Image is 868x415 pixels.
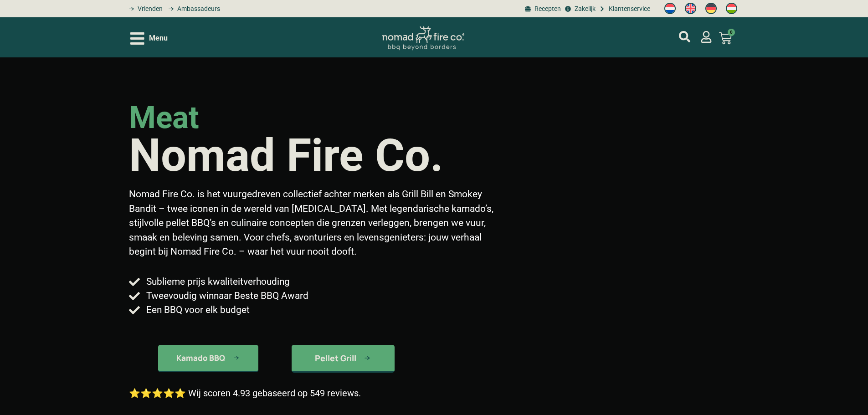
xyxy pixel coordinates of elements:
a: grill bill zakeljk [563,4,595,14]
span: Kamado BBQ [176,354,225,362]
p: Nomad Fire Co. is het vuurgedreven collectief achter merken als Grill Bill en Smokey Bandit – twe... [129,187,501,259]
span: Recepten [532,4,561,14]
img: Duits [705,3,717,14]
span: 0 [728,29,735,36]
a: kamado bbq [158,345,258,372]
a: kamado bbq [292,345,395,373]
img: Nomad Logo [382,26,464,51]
h1: Nomad Fire Co. [129,133,443,178]
a: mijn account [679,31,690,42]
span: Ambassadeurs [175,4,220,14]
img: Nederlands [664,3,676,14]
span: Menu [149,33,168,44]
a: 0 [708,26,743,50]
img: Hongaars [726,3,737,14]
a: grill bill ambassadors [165,4,220,14]
span: Zakelijk [572,4,596,14]
a: Switch to Duits [701,0,721,17]
span: Sublieme prijs kwaliteitverhouding [144,275,290,289]
span: Tweevoudig winnaar Beste BBQ Award [144,289,308,303]
a: grill bill vrienden [126,4,163,14]
span: Pellet Grill [315,354,356,362]
p: ⭐⭐⭐⭐⭐ Wij scoren 4.93 gebaseerd op 549 reviews. [129,386,361,400]
a: mijn account [700,31,712,43]
a: grill bill klantenservice [598,4,650,14]
img: Engels [685,3,696,14]
a: Switch to Engels [680,0,701,17]
a: BBQ recepten [524,4,561,14]
div: Open/Close Menu [130,31,168,46]
a: Switch to Hongaars [721,0,742,17]
span: Klantenservice [606,4,650,14]
span: Een BBQ voor elk budget [144,303,250,317]
h2: meat [129,102,199,133]
span: Vrienden [135,4,163,14]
